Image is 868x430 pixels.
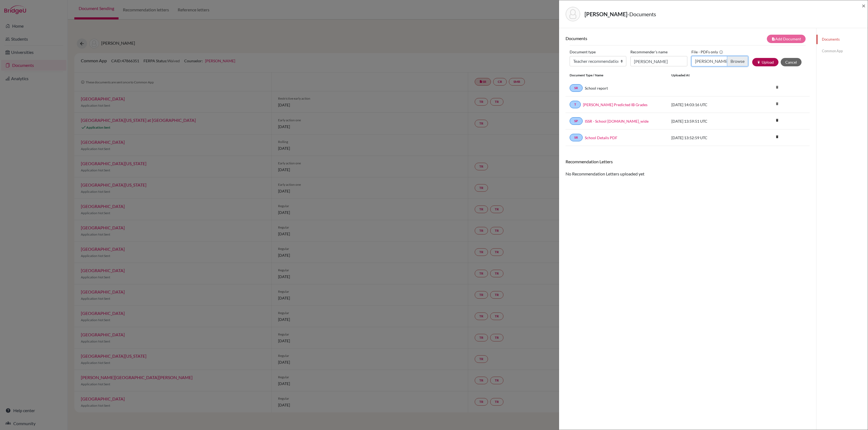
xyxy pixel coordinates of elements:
a: School Details PDF [585,135,617,141]
span: × [862,2,866,9]
span: - Documents [627,11,656,17]
i: delete [773,133,781,141]
i: note_add [771,37,775,41]
a: Common App [816,46,868,56]
a: SR [570,134,583,141]
i: delete [773,83,781,91]
div: [DATE] 13:52:59 UTC [667,135,749,141]
label: Document type [570,48,596,56]
i: delete [773,100,781,108]
i: delete [773,116,781,124]
strong: [PERSON_NAME] [585,11,627,17]
div: Uploaded at [667,73,749,78]
label: File - PDFs only [691,48,723,56]
a: SR [570,84,583,92]
button: publishUpload [752,58,778,66]
h6: Recommendation Letters [566,159,810,164]
i: publish [757,60,761,64]
a: delete [773,133,781,141]
a: Documents [816,35,868,44]
a: [PERSON_NAME] Predicted IB Grades [583,102,647,107]
a: School report [585,85,608,91]
a: SP [570,117,583,125]
a: T [570,101,581,108]
div: No Recommendation Letters uploaded yet [566,159,810,177]
div: [DATE] 13:59:51 UTC [667,118,749,124]
h6: Documents [566,36,688,41]
button: Close [862,2,866,9]
label: Recommender's name [630,48,668,56]
a: ISSR - School [DOMAIN_NAME]_wide [585,118,649,124]
div: Document Type / Name [566,73,667,78]
button: Cancel [781,58,802,66]
div: [DATE] 14:03:16 UTC [667,102,749,107]
a: delete [773,117,781,124]
button: note_addAdd Document [767,35,806,43]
